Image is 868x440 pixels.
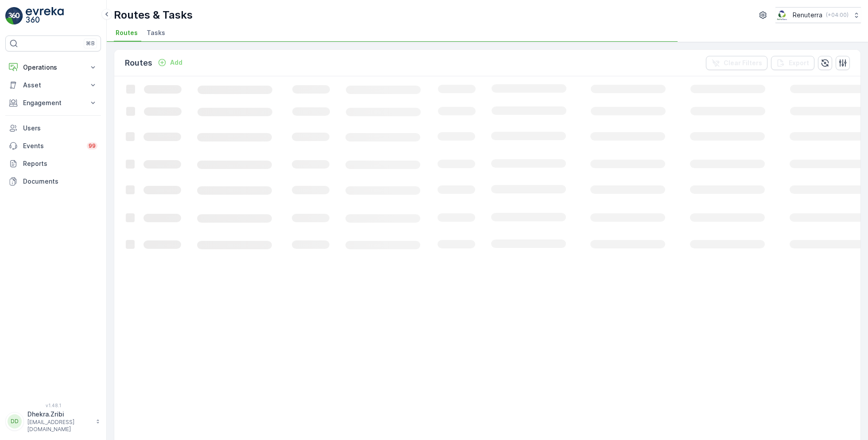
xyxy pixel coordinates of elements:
[775,10,789,20] img: Screenshot_2024-07-26_at_13.33.01.png
[89,142,96,149] p: 99
[5,173,101,190] a: Documents
[86,40,95,47] p: ⌘B
[125,57,152,69] p: Routes
[771,56,814,70] button: Export
[724,59,762,67] p: Clear Filters
[170,58,182,67] p: Add
[793,11,822,20] p: Renuterra
[5,7,23,25] img: logo
[23,81,83,90] p: Asset
[26,7,64,25] img: logo_light-DOdMpM7g.png
[775,7,861,23] button: Renuterra(+04:00)
[23,124,97,133] p: Users
[27,419,91,433] p: [EMAIL_ADDRESS][DOMAIN_NAME]
[5,155,101,173] a: Reports
[23,98,83,107] p: Engagement
[23,141,81,150] p: Events
[706,56,767,70] button: Clear Filters
[5,410,101,433] button: DDDhekra.Zribi[EMAIL_ADDRESS][DOMAIN_NAME]
[5,76,101,94] button: Asset
[8,414,22,428] div: DD
[789,59,809,67] p: Export
[27,410,91,419] p: Dhekra.Zribi
[23,159,97,168] p: Reports
[5,59,101,76] button: Operations
[154,57,186,68] button: Add
[23,177,97,186] p: Documents
[5,403,101,408] span: v 1.48.1
[147,28,165,37] span: Tasks
[5,94,101,112] button: Engagement
[5,137,101,155] a: Events99
[116,28,138,37] span: Routes
[826,12,849,19] p: ( +04:00 )
[5,119,101,137] a: Users
[23,63,83,72] p: Operations
[114,8,193,22] p: Routes & Tasks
